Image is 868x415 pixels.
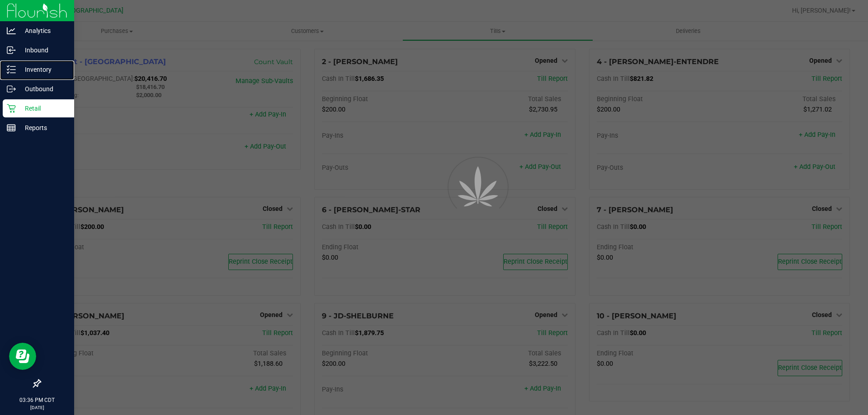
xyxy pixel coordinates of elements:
[16,103,70,114] p: Retail
[16,122,70,133] p: Reports
[7,104,16,113] inline-svg: Retail
[7,46,16,55] inline-svg: Inbound
[4,404,70,411] p: [DATE]
[4,396,70,404] p: 03:36 PM CDT
[7,65,16,74] inline-svg: Inventory
[9,343,36,370] iframe: Resource center
[16,25,70,36] p: Analytics
[16,64,70,75] p: Inventory
[16,45,70,56] p: Inbound
[7,123,16,132] inline-svg: Reports
[7,84,16,93] inline-svg: Outbound
[16,84,70,94] p: Outbound
[7,26,16,35] inline-svg: Analytics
